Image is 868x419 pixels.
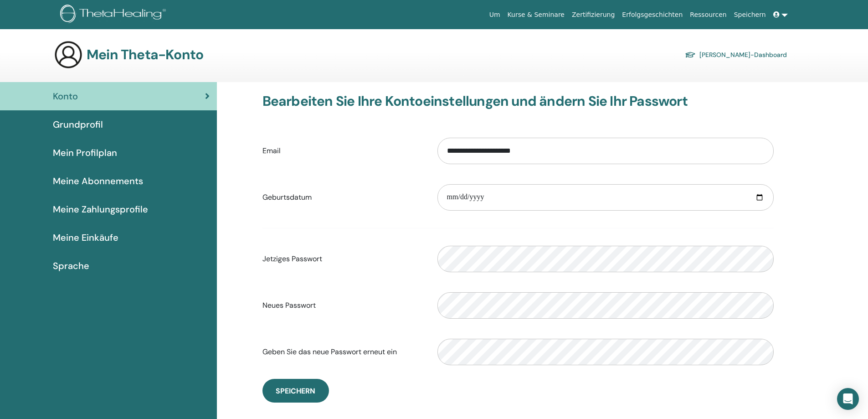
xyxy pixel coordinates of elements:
[504,6,568,23] a: Kurse & Seminare
[685,48,787,61] a: [PERSON_NAME]-Dashboard
[54,40,83,69] img: generic-user-icon.jpg
[730,6,770,23] a: Speichern
[87,47,203,63] h3: Mein Theta-Konto
[53,118,103,131] span: Grundprofil
[53,174,143,188] span: Meine Abonnements
[256,189,431,206] label: Geburtsdatum
[256,250,431,268] label: Jetziges Passwort
[53,202,148,216] span: Meine Zahlungsprofile
[486,6,504,23] a: Um
[618,6,686,23] a: Erfolgsgeschichten
[837,388,859,410] div: Open Intercom Messenger
[276,386,315,396] span: Speichern
[262,379,329,403] button: Speichern
[262,93,774,109] h3: Bearbeiten Sie Ihre Kontoeinstellungen und ändern Sie Ihr Passwort
[53,259,89,273] span: Sprache
[53,89,78,103] span: Konto
[686,6,730,23] a: Ressourcen
[256,142,431,160] label: Email
[256,343,431,361] label: Geben Sie das neue Passwort erneut ein
[685,51,696,59] img: graduation-cap.svg
[53,146,117,160] span: Mein Profilplan
[568,6,618,23] a: Zertifizierung
[53,231,118,244] span: Meine Einkäufe
[60,5,169,25] img: logo.png
[256,297,431,314] label: Neues Passwort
